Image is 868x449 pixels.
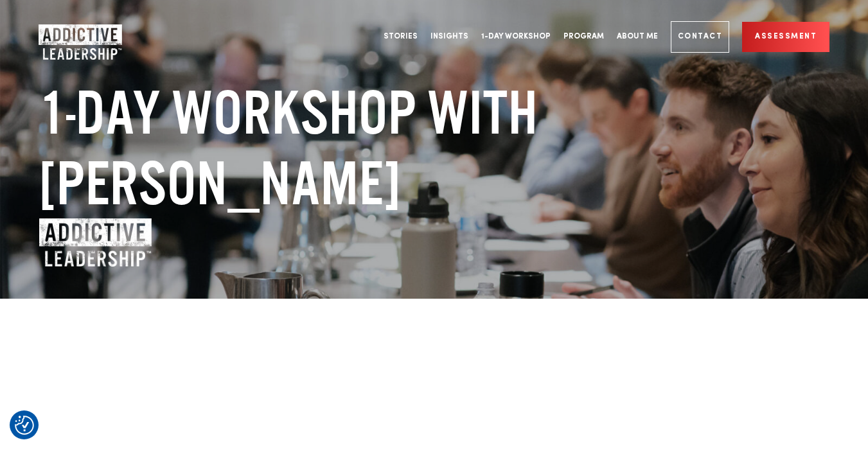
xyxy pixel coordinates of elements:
img: Revisit consent button [15,416,34,435]
a: 1-Day Workshop [475,13,557,61]
button: Consent Preferences [15,416,34,435]
a: Contact [671,21,730,53]
a: Insights [424,13,475,61]
a: Stories [377,13,424,61]
a: Assessment [742,22,829,52]
h1: 1-Day Workshop with [PERSON_NAME] [39,77,637,218]
a: Program [557,13,610,61]
a: Home [39,24,116,50]
a: About Me [610,13,664,61]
